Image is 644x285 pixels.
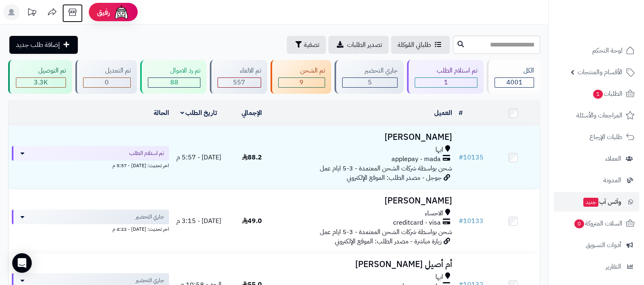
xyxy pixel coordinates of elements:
[459,108,463,118] a: #
[148,66,200,75] div: تم رد الاموال
[176,152,221,162] span: [DATE] - 5:57 م
[129,149,164,157] span: تم استلام الطلب
[269,60,333,94] a: تم الشحن 9
[605,153,621,164] span: العملاء
[576,110,622,121] span: المراجعات والأسئلة
[459,152,484,162] a: #10135
[12,224,169,233] div: اخر تحديث: [DATE] - 4:22 م
[554,149,639,168] a: العملاء
[333,60,405,94] a: جاري التحضير 5
[279,78,325,87] div: 9
[335,236,442,246] span: زيارة مباشرة - مصدر الطلب: الموقع الإلكتروني
[603,175,621,186] span: المدونة
[592,45,622,56] span: لوحة التحكم
[554,127,639,147] a: طلبات الإرجاع
[606,261,621,272] span: التقارير
[506,77,523,87] span: 4001
[347,40,382,50] span: تصدير الطلبات
[105,77,109,87] span: 0
[180,108,218,118] a: تاريخ الطلب
[405,60,486,94] a: تم استلام الطلب 1
[34,77,48,87] span: 3.3K
[343,78,397,87] div: 5
[578,66,622,78] span: الأقسام والمنتجات
[554,192,639,212] a: وآتس آبجديد
[154,108,169,118] a: الحالة
[398,40,431,50] span: طلباتي المُوكلة
[278,66,325,75] div: تم الشحن
[148,78,200,87] div: 88
[554,170,639,190] a: المدونة
[138,60,208,94] a: تم رد الاموال 88
[74,60,139,94] a: تم التعديل 0
[9,36,78,54] a: إضافة طلب جديد
[176,216,221,226] span: [DATE] - 3:15 م
[391,155,441,164] span: applepay - mada
[415,78,477,87] div: 1
[444,77,448,87] span: 1
[242,152,262,162] span: 88.2
[583,198,598,207] span: جديد
[554,41,639,60] a: لوحة التحكم
[136,276,164,285] span: جاري التحضير
[391,36,450,54] a: طلباتي المُوكلة
[304,40,319,50] span: تصفية
[554,84,639,104] a: الطلبات1
[347,173,442,183] span: جوجل - مصدر الطلب: الموقع الإلكتروني
[299,77,303,87] span: 9
[554,235,639,255] a: أدوات التسويق
[218,66,261,75] div: تم الالغاء
[435,272,443,282] span: ابها
[459,216,463,226] span: #
[434,108,452,118] a: العميل
[84,78,131,87] div: 0
[459,216,484,226] a: #10133
[495,66,534,75] div: الكل
[425,209,443,218] span: الاحساء
[281,260,452,269] h3: أم أصيل [PERSON_NAME]
[242,216,262,226] span: 49.0
[342,66,398,75] div: جاري التحضير
[582,196,621,208] span: وآتس آب
[170,77,178,87] span: 88
[574,218,622,229] span: السلات المتروكة
[435,145,443,155] span: ابها
[574,219,584,228] span: 0
[16,78,66,87] div: 3341
[589,131,622,143] span: طلبات الإرجاع
[83,66,131,75] div: تم التعديل
[554,214,639,233] a: السلات المتروكة0
[320,163,452,173] span: شحن بواسطة شركات الشحن المعتمدة - 3-5 ايام عمل
[287,36,326,54] button: تصفية
[328,36,389,54] a: تصدير الطلبات
[281,196,452,205] h3: [PERSON_NAME]
[7,60,74,94] a: تم التوصيل 3.3K
[113,4,130,20] img: ai-face.png
[242,108,262,118] a: الإجمالي
[22,4,42,22] a: تحديثات المنصة
[208,60,269,94] a: تم الالغاء 557
[320,227,452,237] span: شحن بواسطة شركات الشحن المعتمدة - 3-5 ايام عمل
[593,90,603,99] span: 1
[554,106,639,125] a: المراجعات والأسئلة
[415,66,478,75] div: تم استلام الطلب
[592,88,622,99] span: الطلبات
[136,213,164,221] span: جاري التحضير
[368,77,372,87] span: 5
[12,253,32,273] div: Open Intercom Messenger
[97,7,110,17] span: رفيق
[393,218,441,228] span: creditcard - visa
[233,77,245,87] span: 557
[12,161,169,169] div: اخر تحديث: [DATE] - 5:57 م
[281,133,452,142] h3: [PERSON_NAME]
[485,60,542,94] a: الكل4001
[218,78,261,87] div: 557
[16,40,60,50] span: إضافة طلب جديد
[16,66,66,75] div: تم التوصيل
[554,257,639,276] a: التقارير
[586,239,621,251] span: أدوات التسويق
[459,152,463,162] span: #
